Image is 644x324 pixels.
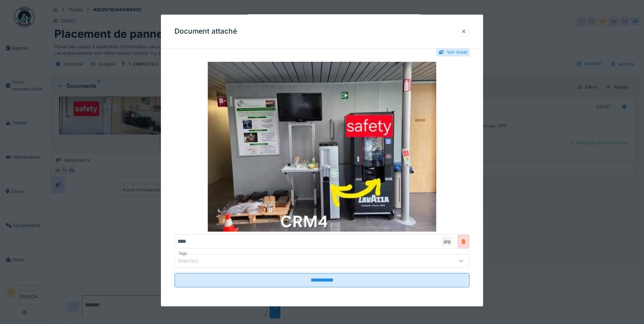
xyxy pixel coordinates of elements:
[177,251,188,256] label: Tags
[447,49,467,55] div: Voir ticket
[178,257,208,265] div: Sélection
[174,27,237,36] h3: Document attaché
[174,62,470,232] img: a1ebd5c7-b021-4088-9d8e-69f10e9a698b-CRM4.jpg
[441,237,452,246] div: .jpg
